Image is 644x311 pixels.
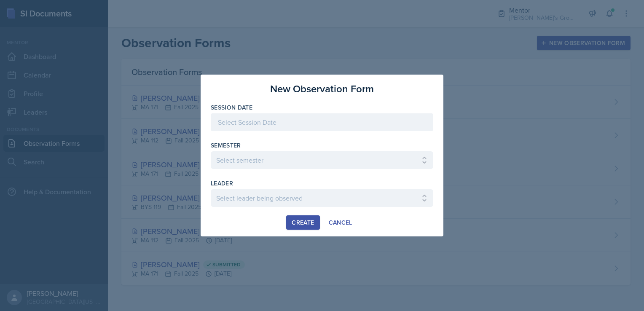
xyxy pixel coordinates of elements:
button: Create [286,215,319,230]
div: Create [292,219,314,226]
button: Cancel [323,215,358,230]
label: leader [211,179,233,188]
div: Cancel [329,219,352,226]
label: Semester [211,141,241,150]
h3: New Observation Form [270,81,374,97]
label: Session Date [211,103,252,112]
